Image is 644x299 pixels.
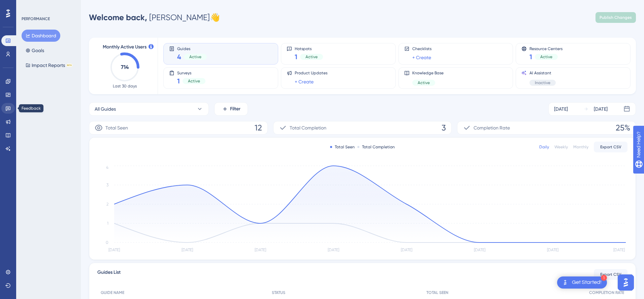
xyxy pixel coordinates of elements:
tspan: 4 [106,165,108,170]
div: Open Get Started! checklist, remaining modules: 1 [557,276,607,289]
span: Total Completion [290,124,326,132]
tspan: 1 [107,221,108,226]
tspan: [DATE] [613,248,625,252]
div: Weekly [554,144,568,150]
tspan: 2 [106,202,108,207]
tspan: [DATE] [547,248,558,252]
span: 25% [616,122,630,133]
div: Monthly [573,144,588,150]
span: Total Seen [105,124,128,132]
div: [PERSON_NAME] 👋 [89,12,220,23]
div: 1 [601,275,607,281]
div: Total Seen [330,144,355,150]
span: TOTAL SEEN [426,290,448,295]
button: Filter [214,102,248,116]
button: Goals [22,44,48,57]
text: 714 [121,64,129,70]
div: BETA [66,64,72,67]
span: All Guides [95,105,116,113]
button: Export CSV [594,269,627,280]
tspan: [DATE] [108,248,120,252]
span: Active [188,78,200,84]
span: Completion Rate [474,124,510,132]
span: Checklists [412,46,431,51]
span: Active [540,54,552,60]
span: Active [305,54,318,60]
span: 3 [442,122,446,133]
iframe: UserGuiding AI Assistant Launcher [616,272,636,293]
span: Last 30 days [113,83,137,89]
span: Surveys [177,70,205,75]
span: STATUS [272,290,285,295]
span: Guides [177,46,207,51]
span: 4 [177,52,181,62]
span: Product Updates [295,70,327,76]
span: GUIDE NAME [101,290,124,295]
tspan: [DATE] [474,248,485,252]
span: Knowledge Base [412,70,444,76]
span: 1 [529,52,532,62]
span: 1 [295,52,297,62]
span: AI Assistant [529,70,556,76]
tspan: 0 [106,240,108,245]
span: Need Help? [16,2,42,10]
tspan: [DATE] [255,248,266,252]
tspan: [DATE] [401,248,412,252]
span: Guides List [97,268,121,281]
span: Export CSV [600,272,621,277]
span: Active [189,54,201,60]
tspan: [DATE] [182,248,193,252]
tspan: 3 [106,183,108,187]
span: 1 [177,76,180,86]
span: Resource Centers [529,46,562,51]
button: Impact ReportsBETA [22,59,76,71]
div: Get Started! [572,279,602,286]
span: Welcome back, [89,12,147,22]
a: + Create [412,53,431,62]
span: Filter [230,105,240,113]
div: Total Completion [357,144,395,150]
div: [DATE] [594,105,608,113]
div: PERFORMANCE [22,16,50,22]
span: Export CSV [600,144,621,150]
button: Dashboard [22,30,60,42]
a: + Create [295,78,314,86]
img: launcher-image-alternative-text [561,278,569,287]
div: [DATE] [554,105,568,113]
span: Publish Changes [600,15,632,20]
tspan: [DATE] [328,248,339,252]
span: Monthly Active Users [103,43,147,51]
span: 12 [255,122,262,133]
div: Daily [539,144,549,150]
button: Export CSV [594,142,627,152]
button: All Guides [89,102,209,116]
span: COMPLETION RATE [589,290,624,295]
button: Publish Changes [595,12,636,23]
span: Hotspots [295,46,323,51]
span: Active [418,80,430,85]
span: Inactive [535,80,550,85]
